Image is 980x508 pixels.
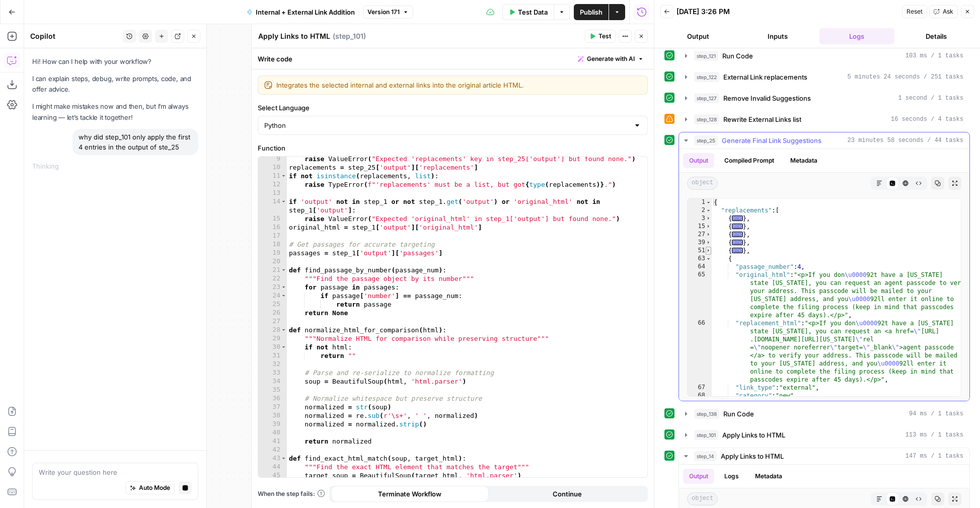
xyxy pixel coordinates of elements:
div: 34 [258,377,287,386]
div: 16 [258,223,287,232]
div: 29 [258,334,287,343]
div: 32 [258,360,287,369]
div: 26 [258,309,287,317]
div: 19 [258,249,287,257]
div: why did step_101 only apply the first 4 entries in the output of ste_25 [72,129,198,155]
div: 35 [258,386,287,394]
span: Run Code [722,51,753,61]
span: Generate Final Link Suggestions [722,135,821,146]
span: Unfold code [732,224,743,229]
label: Function [258,143,648,153]
span: Remove Invalid Suggestions [723,93,811,103]
div: 40 [258,428,287,437]
div: 37 [258,403,287,411]
div: 11 [258,172,287,180]
span: Toggle code folding, rows 14 through 15 [281,197,286,206]
div: 44 [258,463,287,471]
div: 23 minutes 58 seconds / 44 tasks [679,149,969,401]
button: Output [683,153,714,168]
span: step_127 [694,93,719,103]
span: Toggle code folding, rows 2 through 75 [706,206,711,214]
span: 103 ms / 1 tasks [906,51,963,60]
button: 147 ms / 1 tasks [679,448,969,464]
span: Toggle code folding, rows 43 through 67 [281,454,286,463]
div: 23 [258,283,287,292]
button: Details [898,28,974,44]
span: Internal + External Link Addition [256,7,355,17]
span: Toggle code folding, rows 1 through 76 [706,198,711,206]
button: Publish [574,4,609,20]
span: Ask [943,7,953,16]
span: Toggle code folding, rows 28 through 41 [281,326,286,334]
span: Reset [907,7,923,16]
div: 20 [258,257,287,266]
span: Continue [553,489,582,499]
div: ... [59,161,65,171]
button: Ask [929,5,958,18]
button: Continue [489,486,646,502]
button: 23 minutes 58 seconds / 44 tasks [679,132,969,149]
div: 41 [258,437,287,446]
div: 1 [688,198,712,206]
button: Reset [902,5,927,18]
span: step_101 [694,430,718,440]
button: Inputs [740,28,815,44]
p: I might make mistakes now and then, but I’m always learning — let’s tackle it together! [32,101,198,122]
span: 147 ms / 1 tasks [906,452,963,461]
div: 36 [258,394,287,403]
span: Unfold code [732,232,743,237]
p: Hi! How can I help with your workflow? [32,56,198,67]
div: 25 [258,300,287,309]
div: 39 [688,239,712,247]
div: 28 [258,326,287,334]
span: Toggle code folding, rows 30 through 31 [281,343,286,351]
div: 64 [688,263,712,271]
label: Select Language [258,103,648,113]
div: 30 [258,343,287,351]
div: Thinking [32,161,198,171]
button: 94 ms / 1 tasks [679,406,969,422]
span: 5 minutes 24 seconds / 251 tasks [848,72,963,82]
div: 22 [258,274,287,283]
div: 51 [688,247,712,255]
span: Apply Links to HTML [721,451,784,461]
span: step_122 [694,72,719,82]
button: Logs [718,469,745,484]
span: step_121 [694,51,718,61]
span: step_138 [694,409,719,419]
span: Toggle code folding, rows 21 through 26 [281,266,286,274]
span: Toggle code folding, rows 27 through 38 [706,231,711,239]
span: step_14 [694,451,717,461]
div: 12 [258,180,287,189]
button: Generate with AI [574,52,648,65]
button: Auto Mode [125,481,175,494]
span: Apply Links to HTML [722,430,785,440]
span: Toggle code folding, rows 51 through 62 [706,247,711,255]
div: 13 [258,189,287,197]
span: Toggle code folding, rows 23 through 25 [281,283,286,292]
button: Test Data [502,4,554,20]
div: 43 [258,454,287,463]
div: 17 [258,232,287,240]
textarea: Apply Links to HTML [258,31,330,41]
a: When the step fails: [258,489,325,498]
span: Run Code [723,409,754,419]
span: step_128 [694,114,719,124]
div: 39 [258,420,287,428]
div: 67 [688,384,712,392]
button: 103 ms / 1 tasks [679,48,969,64]
span: Generate with AI [587,54,635,63]
div: 2 [688,206,712,214]
textarea: Integrates the selected internal and external links into the original article HTML. [276,80,641,90]
span: 113 ms / 1 tasks [906,430,963,440]
div: Write code [252,48,654,69]
div: 9 [258,155,287,163]
span: object [687,492,718,505]
p: I can explain steps, debug, write prompts, code, and offer advice. [32,74,198,95]
button: 113 ms / 1 tasks [679,427,969,443]
span: Unfold code [732,240,743,245]
span: Rewrite External Links list [723,114,801,124]
button: 5 minutes 24 seconds / 251 tasks [679,69,969,85]
div: 15 [258,214,287,223]
span: Test [598,32,611,41]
